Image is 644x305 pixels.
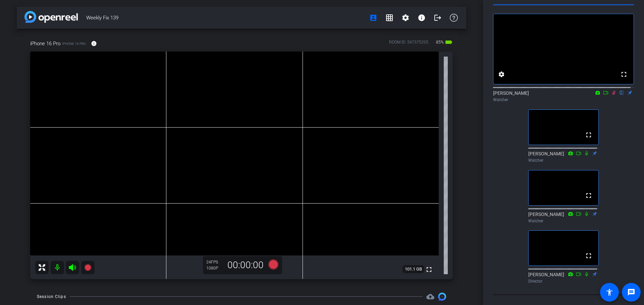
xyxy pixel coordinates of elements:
img: Session clips [438,293,446,301]
div: [PERSON_NAME] [528,271,599,284]
mat-icon: logout [434,14,442,22]
div: [PERSON_NAME] [528,150,599,163]
mat-icon: settings [401,14,410,22]
span: Destinations for your clips [426,293,434,301]
div: Watcher [493,97,634,103]
mat-icon: cloud_upload [426,293,434,301]
mat-icon: fullscreen [425,265,433,274]
div: [PERSON_NAME] [528,211,599,224]
div: ROOM ID: 547375205 [389,39,428,49]
mat-icon: accessibility [605,288,613,296]
mat-icon: fullscreen [585,131,593,139]
mat-icon: fullscreen [620,70,628,78]
mat-icon: battery_std [445,38,453,46]
div: Watcher [528,218,599,224]
div: [PERSON_NAME] [493,90,634,103]
div: 1080P [206,265,223,271]
span: iPhone 16 Pro [30,40,60,47]
div: Director [528,278,599,284]
mat-icon: grid_on [385,14,393,22]
div: Session Clips [37,293,66,300]
img: app-logo [24,11,78,23]
mat-icon: info [418,14,426,22]
span: iPhone 16 Pro [62,41,86,46]
span: 85% [435,37,445,48]
div: Watcher [528,157,599,163]
div: 00:00:00 [223,259,268,271]
mat-icon: flip [618,89,626,95]
span: 101.1 GB [402,265,424,273]
mat-icon: account_box [369,14,377,22]
mat-icon: settings [497,70,505,78]
mat-icon: info [91,41,97,47]
mat-icon: fullscreen [585,192,593,200]
span: FPS [211,260,218,264]
mat-icon: fullscreen [585,252,593,260]
mat-icon: message [627,288,635,296]
div: 24 [206,259,223,265]
span: Weekly Fix 139 [86,11,365,24]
